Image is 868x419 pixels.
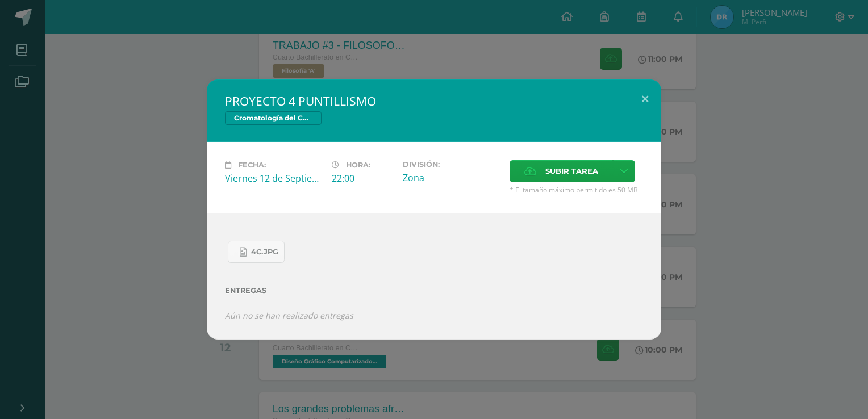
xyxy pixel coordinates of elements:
[225,310,353,321] i: Aún no se han realizado entregas
[225,172,323,185] div: Viernes 12 de Septiembre
[403,171,500,184] div: Zona
[251,248,278,257] span: 4C.jpg
[510,185,643,195] span: * El tamaño máximo permitido es 50 MB
[403,160,500,169] label: División:
[332,172,394,185] div: 22:00
[629,79,661,118] button: Close (Esc)
[238,161,266,169] span: Fecha:
[228,241,285,263] a: 4C.jpg
[225,111,322,125] span: Cromatología del Color
[545,161,598,182] span: Subir tarea
[346,161,370,169] span: Hora:
[225,93,643,109] h2: PROYECTO 4 PUNTILLISMO
[225,286,643,295] label: Entregas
